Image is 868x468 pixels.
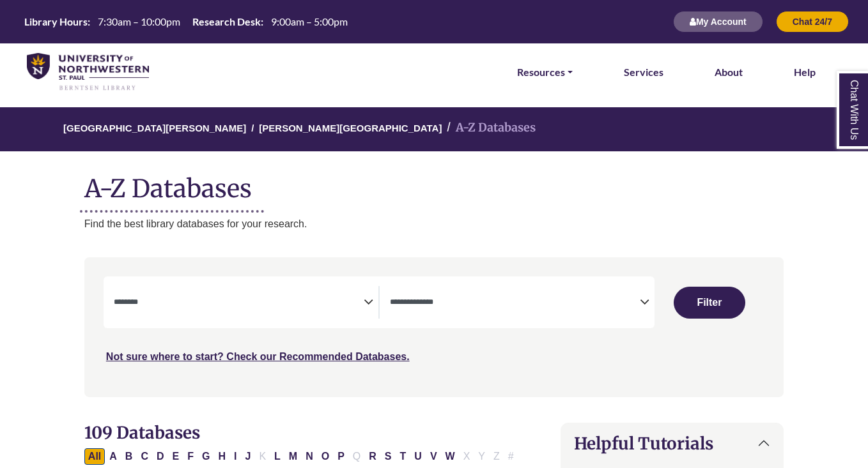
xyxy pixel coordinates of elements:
h1: A-Z Databases [84,164,784,203]
button: Filter Results I [230,448,240,465]
a: Chat 24/7 [776,16,849,27]
button: Filter Results G [198,448,213,465]
button: Filter Results U [410,448,426,465]
nav: Search filters [84,257,784,396]
textarea: Search [390,298,640,308]
a: Services [624,64,663,80]
span: 9:00am – 5:00pm [271,15,348,27]
a: Not sure where to start? Check our Recommended Databases. [106,351,410,362]
a: Help [794,64,816,80]
button: Submit for Search Results [674,287,745,319]
table: Hours Today [19,15,353,27]
button: All [84,448,105,465]
button: Filter Results P [334,448,348,465]
button: Filter Results D [153,448,168,465]
a: Resources [517,64,573,80]
th: Research Desk: [187,15,264,28]
button: Filter Results F [183,448,198,465]
button: Filter Results H [214,448,229,465]
button: Filter Results E [169,448,183,465]
a: [GEOGRAPHIC_DATA][PERSON_NAME] [63,121,246,133]
span: 7:30am – 10:00pm [98,15,180,27]
img: library_home [27,53,149,92]
button: Filter Results V [426,448,441,465]
button: Filter Results R [365,448,380,465]
button: Filter Results O [318,448,333,465]
button: Filter Results M [285,448,301,465]
a: Hours Today [19,15,353,29]
a: About [715,64,743,80]
span: 109 Databases [84,422,200,443]
li: A-Z Databases [442,119,536,137]
button: Filter Results S [381,448,396,465]
button: Filter Results J [241,448,254,465]
a: My Account [673,16,763,27]
button: Filter Results C [137,448,152,465]
th: Library Hours: [19,15,91,28]
button: My Account [673,11,763,33]
button: Chat 24/7 [776,11,849,33]
button: Filter Results W [442,448,459,465]
textarea: Search [114,298,364,308]
a: [PERSON_NAME][GEOGRAPHIC_DATA] [259,121,442,133]
button: Helpful Tutorials [561,423,783,464]
button: Filter Results N [302,448,317,465]
p: Find the best library databases for your research. [84,216,784,232]
button: Filter Results B [121,448,137,465]
div: Alpha-list to filter by first letter of database name [84,450,519,461]
button: Filter Results T [396,448,410,465]
button: Filter Results A [105,448,121,465]
nav: breadcrumb [84,107,784,151]
button: Filter Results L [270,448,284,465]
